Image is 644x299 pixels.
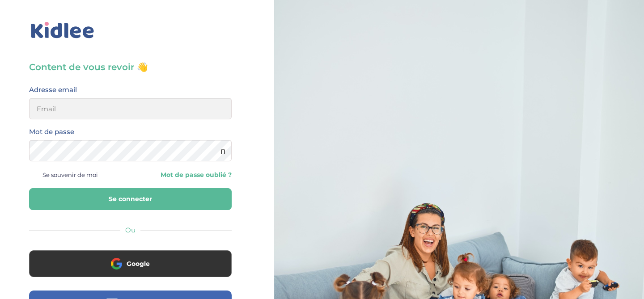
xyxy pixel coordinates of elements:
[29,20,96,41] img: logo_kidlee_bleu
[29,250,232,277] button: Google
[137,171,231,179] a: Mot de passe oublié ?
[29,98,232,119] input: Email
[29,126,74,138] label: Mot de passe
[29,265,232,274] a: Google
[111,258,122,269] img: google.png
[29,84,77,96] label: Adresse email
[127,259,150,268] span: Google
[29,188,232,210] button: Se connecter
[42,169,98,181] span: Se souvenir de moi
[29,61,232,73] h3: Content de vous revoir 👋
[125,226,136,234] span: Ou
